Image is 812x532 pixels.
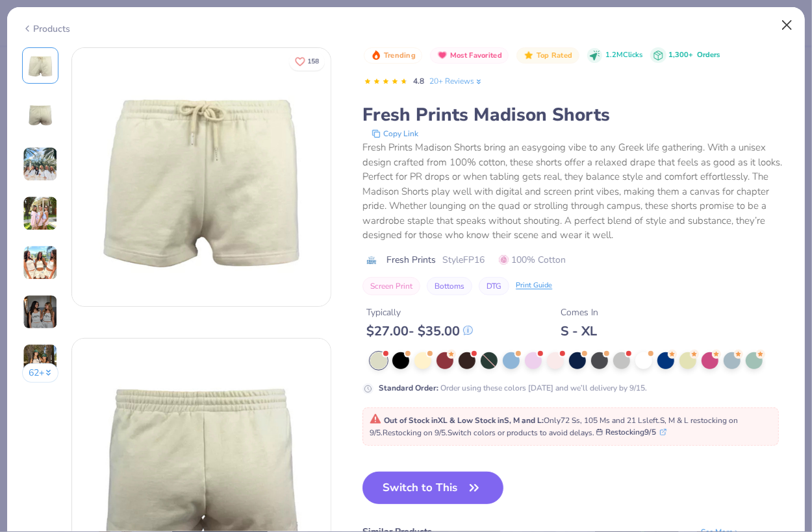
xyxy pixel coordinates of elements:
button: Bottoms [427,277,472,295]
div: $ 27.00 - $ 35.00 [366,323,473,339]
button: Switch to This [362,472,503,504]
button: Badge Button [516,47,579,64]
img: Most Favorited sort [437,50,448,60]
img: Top Rated sort [524,50,534,60]
div: S - XL [561,323,598,339]
button: Restocking9/5 [596,426,666,438]
img: User generated content [23,196,58,231]
span: Only 72 Ss, 105 Ms and 21 Ls left. S, M & L restocking on 9/5. Restocking on 9/5. Switch colors o... [370,415,738,439]
span: 158 [307,58,319,65]
button: Like [289,52,325,71]
div: Comes In [561,306,598,319]
img: Back [25,99,56,130]
div: Print Guide [516,280,552,291]
img: Front [25,50,56,81]
a: 20+ Reviews [429,75,483,87]
strong: & Low Stock in S, M and L : [450,415,544,426]
img: User generated content [23,295,58,330]
button: copy to clipboard [368,127,422,140]
span: 4.8 [413,76,424,86]
img: Front [72,48,331,306]
button: DTG [479,277,509,295]
span: Orders [698,50,720,60]
img: User generated content [23,147,58,182]
button: Badge Button [430,47,509,64]
div: Typically [366,306,473,319]
span: Fresh Prints [387,253,436,267]
div: Fresh Prints Madison Shorts bring an easygoing vibe to any Greek life gathering. With a unisex de... [362,140,790,243]
img: Trending sort [371,50,381,60]
button: Badge Button [364,47,422,64]
span: 1.2M Clicks [605,50,642,61]
span: 100% Cotton [499,253,566,267]
div: 1,300+ [669,50,720,61]
span: Top Rated [537,52,573,59]
div: 4.8 Stars [364,71,408,92]
span: Trending [384,52,416,59]
img: User generated content [23,344,58,379]
div: Fresh Prints Madison Shorts [362,103,790,127]
span: Most Favorited [450,52,502,59]
div: Products [22,22,71,36]
button: Close [775,13,800,38]
img: brand logo [362,255,380,265]
span: Style FP16 [442,253,485,267]
img: User generated content [23,245,58,280]
button: Screen Print [362,277,420,295]
strong: Standard Order : [379,383,438,393]
div: Order using these colors [DATE] and we’ll delivery by 9/15. [379,382,647,394]
button: 62+ [22,363,59,383]
strong: Out of Stock in XL [384,415,450,426]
